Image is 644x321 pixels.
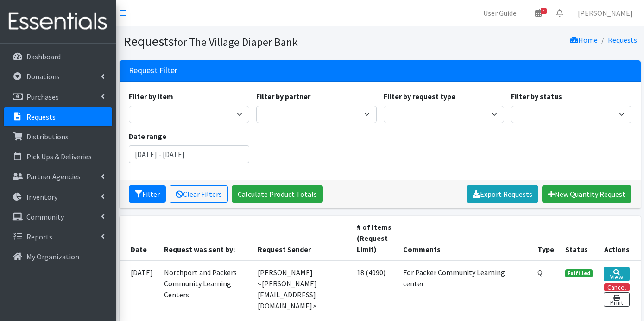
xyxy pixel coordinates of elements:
th: Date [120,216,158,261]
label: Filter by status [511,91,562,102]
a: Purchases [4,88,112,106]
p: Pick Ups & Deliveries [26,152,92,161]
a: Community [4,208,112,226]
th: Comments [398,216,532,261]
a: Calculate Product Totals [232,185,323,203]
button: Filter [129,185,166,203]
p: Donations [26,72,60,81]
a: 8 [528,4,549,22]
th: Request Sender [252,216,351,261]
a: Export Requests [467,185,538,203]
a: View [604,267,629,281]
a: New Quantity Request [542,185,631,203]
th: # of Items (Request Limit) [351,216,398,261]
p: Distributions [26,132,69,141]
input: January 1, 2011 - December 31, 2011 [129,145,249,163]
label: Filter by item [129,91,173,102]
th: Request was sent by: [158,216,253,261]
h1: Requests [123,33,377,50]
a: [PERSON_NAME] [570,4,640,22]
a: Clear Filters [170,185,228,203]
a: Donations [4,67,112,86]
td: 18 (4090) [351,261,398,317]
a: Requests [608,35,637,44]
a: Home [570,35,598,44]
p: Dashboard [26,52,61,61]
label: Filter by partner [256,91,310,102]
small: for The Village Diaper Bank [174,35,298,49]
td: [PERSON_NAME] <[PERSON_NAME][EMAIL_ADDRESS][DOMAIN_NAME]> [252,261,351,317]
h3: Request Filter [129,66,177,76]
th: Type [532,216,560,261]
a: User Guide [476,4,524,22]
p: Inventory [26,192,57,201]
a: Requests [4,107,112,126]
p: Community [26,212,64,221]
img: HumanEssentials [4,6,112,37]
p: My Organization [26,252,79,261]
abbr: Quantity [537,268,543,277]
a: Pick Ups & Deliveries [4,147,112,166]
span: 8 [541,8,547,14]
button: Cancel [604,283,630,291]
p: Reports [26,232,52,241]
p: Requests [26,112,56,121]
a: Dashboard [4,47,112,66]
p: Purchases [26,92,59,101]
a: Reports [4,227,112,246]
p: Partner Agencies [26,172,81,181]
td: For Packer Community Learning center [398,261,532,317]
th: Status [560,216,599,261]
th: Actions [598,216,640,261]
td: Northport and Packers Community Learning Centers [158,261,253,317]
a: Partner Agencies [4,167,112,186]
label: Filter by request type [384,91,455,102]
td: [DATE] [120,261,158,317]
a: Inventory [4,188,112,206]
a: Distributions [4,127,112,146]
a: My Organization [4,247,112,266]
a: Print [604,292,629,307]
span: Fulfilled [565,269,593,277]
label: Date range [129,131,166,142]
